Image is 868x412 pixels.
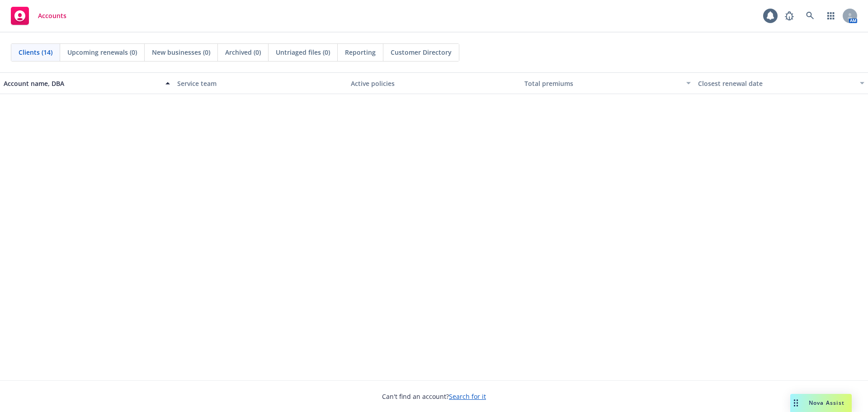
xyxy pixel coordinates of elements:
[174,72,347,94] button: Service team
[449,392,486,401] a: Search for it
[225,47,261,57] span: Archived (0)
[809,399,844,407] span: Nova Assist
[391,47,452,57] span: Customer Directory
[382,392,486,401] span: Can't find an account?
[790,394,852,412] button: Nova Assist
[345,47,376,57] span: Reporting
[4,79,160,88] div: Account name, DBA
[67,47,137,57] span: Upcoming renewals (0)
[780,7,798,25] a: Report a Bug
[347,72,521,94] button: Active policies
[521,72,694,94] button: Total premiums
[801,7,819,25] a: Search
[698,79,854,88] div: Closest renewal date
[19,47,52,57] span: Clients (14)
[177,79,344,88] div: Service team
[524,79,681,88] div: Total premiums
[7,3,70,28] a: Accounts
[276,47,330,57] span: Untriaged files (0)
[694,72,868,94] button: Closest renewal date
[351,79,517,88] div: Active policies
[822,7,840,25] a: Switch app
[38,12,66,19] span: Accounts
[152,47,210,57] span: New businesses (0)
[790,394,802,412] div: Drag to move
